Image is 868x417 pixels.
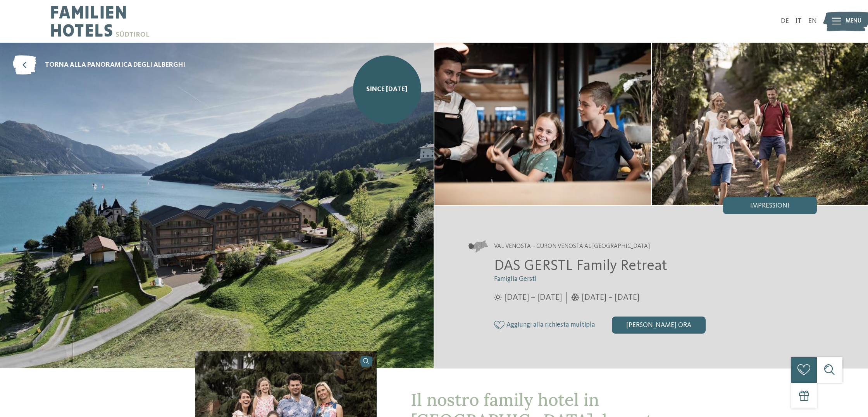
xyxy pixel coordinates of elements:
[781,18,789,24] a: DE
[494,276,537,282] span: Famiglia Gerstl
[434,43,651,205] img: Una vacanza di relax in un family hotel in Val Venosta
[45,61,185,70] span: torna alla panoramica degli alberghi
[494,259,667,273] span: DAS GERSTL Family Retreat
[612,317,706,334] div: [PERSON_NAME] ora
[582,292,639,304] span: [DATE] – [DATE]
[795,18,802,24] a: IT
[750,202,789,209] span: Impressioni
[494,242,650,251] span: Val Venosta – Curon Venosta al [GEOGRAPHIC_DATA]
[366,85,408,95] span: SINCE [DATE]
[571,294,580,301] i: Orari d'apertura inverno
[504,292,562,304] span: [DATE] – [DATE]
[13,55,185,75] a: torna alla panoramica degli alberghi
[494,294,502,301] i: Orari d'apertura estate
[506,321,595,329] span: Aggiungi alla richiesta multipla
[846,17,861,26] span: Menu
[808,18,817,24] a: EN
